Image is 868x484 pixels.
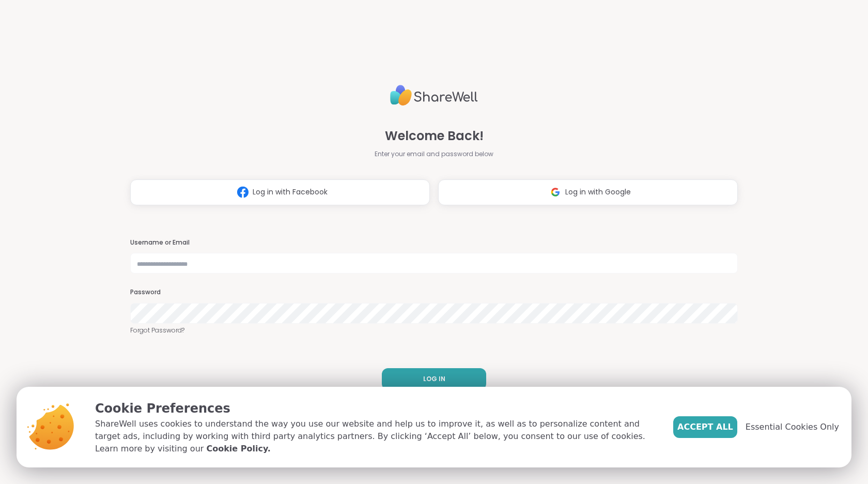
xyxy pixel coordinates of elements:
h3: Password [130,288,738,297]
img: ShareWell Logomark [233,183,253,202]
span: Log in with Facebook [253,187,328,198]
img: ShareWell Logo [390,81,478,110]
p: ShareWell uses cookies to understand the way you use our website and help us to improve it, as we... [95,418,657,455]
button: Log in with Google [438,179,738,205]
p: Cookie Preferences [95,399,657,418]
span: Essential Cookies Only [746,421,839,433]
span: LOG IN [423,374,445,384]
span: Welcome Back! [385,127,484,145]
a: Cookie Policy. [206,443,270,455]
button: Log in with Facebook [130,179,430,205]
button: Accept All [673,416,737,438]
img: ShareWell Logomark [546,183,565,202]
a: Forgot Password? [130,326,738,335]
span: Accept All [677,421,733,433]
button: LOG IN [382,368,486,390]
span: Enter your email and password below [375,149,493,159]
span: Log in with Google [565,187,631,198]
h3: Username or Email [130,238,738,247]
